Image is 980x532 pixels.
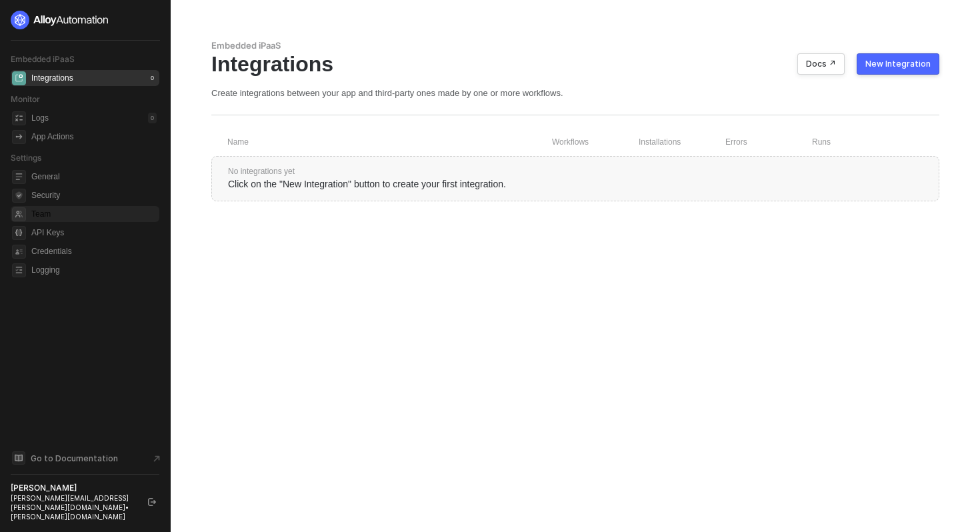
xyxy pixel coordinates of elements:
[11,450,160,466] a: Knowledge Base
[211,87,939,99] div: Create integrations between your app and third-party ones made by one or more workflows.
[12,451,25,465] span: documentation
[12,263,26,277] span: logging
[725,137,812,148] div: Errors
[228,177,923,191] div: Click on the "New Integration" button to create your first integration.
[639,137,725,148] div: Installations
[31,73,73,84] div: Integrations
[12,111,26,125] span: icon-logs
[31,131,73,143] div: App Actions
[31,113,49,124] div: Logs
[812,137,903,148] div: Runs
[211,40,939,51] div: Embedded iPaaS
[12,189,26,203] span: security
[552,137,639,148] div: Workflows
[857,53,939,75] button: New Integration
[31,262,157,278] span: Logging
[806,59,836,69] div: Docs ↗
[11,11,109,29] img: logo
[148,113,157,123] div: 0
[150,452,163,465] span: document-arrow
[12,130,26,144] span: icon-app-actions
[865,59,931,69] div: New Integration
[31,453,118,464] span: Go to Documentation
[11,153,41,163] span: Settings
[11,483,136,493] div: [PERSON_NAME]
[11,94,40,104] span: Monitor
[12,207,26,221] span: team
[11,54,75,64] span: Embedded iPaaS
[228,166,923,177] div: No integrations yet
[12,71,26,85] span: integrations
[31,225,157,241] span: API Keys
[227,137,552,148] div: Name
[797,53,845,75] button: Docs ↗
[31,206,157,222] span: Team
[31,187,157,203] span: Security
[12,245,26,259] span: credentials
[12,226,26,240] span: api-key
[148,73,157,83] div: 0
[148,498,156,506] span: logout
[31,169,157,185] span: General
[11,493,136,521] div: [PERSON_NAME][EMAIL_ADDRESS][PERSON_NAME][DOMAIN_NAME] • [PERSON_NAME][DOMAIN_NAME]
[211,51,939,77] div: Integrations
[11,11,159,29] a: logo
[31,243,157,259] span: Credentials
[12,170,26,184] span: general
